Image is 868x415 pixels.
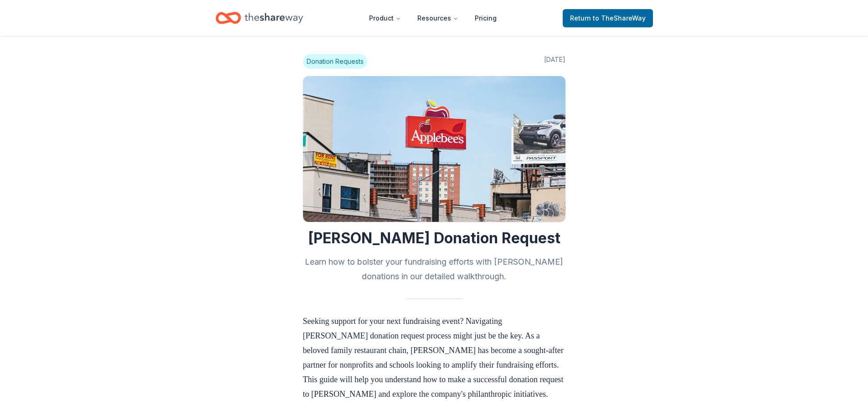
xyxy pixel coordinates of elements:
[303,255,565,284] h2: Learn how to bolster your fundraising efforts with [PERSON_NAME] donations in our detailed walkth...
[303,314,565,401] p: Seeking support for your next fundraising event? Navigating [PERSON_NAME] donation request proces...
[544,54,565,69] span: [DATE]
[410,9,466,27] button: Resources
[563,9,653,27] a: Returnto TheShareWay
[303,76,565,222] img: Image for Applebee’s Donation Request
[303,229,565,247] h1: [PERSON_NAME] Donation Request
[303,54,367,69] span: Donation Requests
[593,14,646,22] span: to TheShareWay
[467,9,504,27] a: Pricing
[362,7,504,29] nav: Main
[216,7,303,29] a: Home
[570,13,646,24] span: Return
[362,9,408,27] button: Product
